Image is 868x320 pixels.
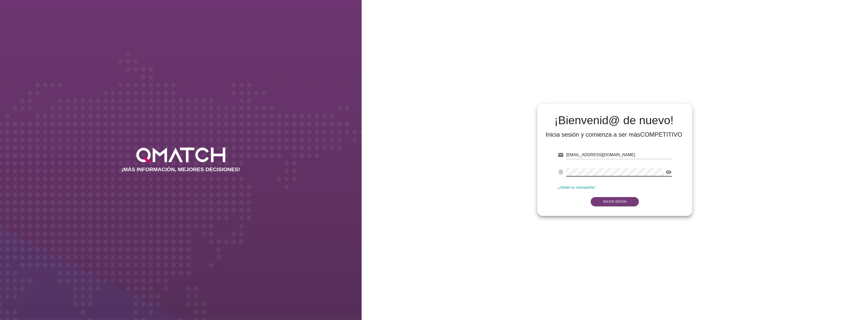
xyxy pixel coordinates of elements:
i: fingerprint [558,169,564,175]
input: E-mail [566,151,672,159]
button: Iniciar Sesión [591,197,639,206]
i: email [558,152,564,158]
div: Inicia sesión y comienza a ser más [546,131,682,139]
strong: COMPETITIVO [640,131,682,138]
h2: ¡MÁS INFORMACIÓN, MEJORES DECISIONES! [122,166,240,172]
a: ¿Olvidó su contraseña? [558,185,595,189]
i: visibility [666,169,672,175]
strong: Iniciar Sesión [603,200,627,203]
h2: ¡Bienvenid@ de nuevo! [546,114,682,126]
